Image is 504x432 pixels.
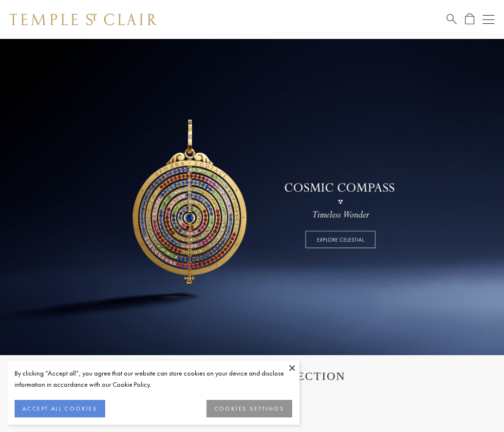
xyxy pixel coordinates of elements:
button: ACCEPT ALL COOKIES [15,400,105,417]
a: Search [447,13,457,25]
div: By clicking “Accept all”, you agree that our website can store cookies on your device and disclos... [15,368,292,390]
button: Open navigation [483,14,494,25]
a: Open Shopping Bag [465,13,474,25]
button: COOKIES SETTINGS [206,400,292,417]
img: Temple St. Clair [10,14,157,25]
